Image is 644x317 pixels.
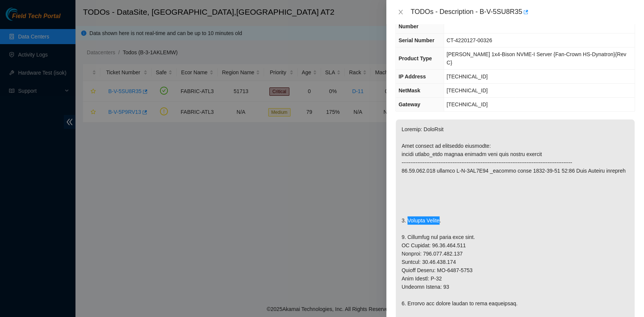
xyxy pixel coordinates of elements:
[398,101,420,107] span: Gateway
[398,74,426,80] span: IP Address
[447,74,488,80] span: [TECHNICAL_ID]
[447,51,626,66] span: [PERSON_NAME] 1x4-Bison NVME-I Server {Fan-Crown HS-Dynatron}{Rev C}
[447,87,488,93] span: [TECHNICAL_ID]
[447,101,488,107] span: [TECHNICAL_ID]
[447,37,492,43] span: CT-4220127-00326
[395,9,406,16] button: Close
[398,37,434,43] span: Serial Number
[398,87,420,93] span: NetMask
[398,9,404,15] span: close
[410,6,635,18] div: TODOs - Description - B-V-5SU8R35
[398,55,432,61] span: Product Type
